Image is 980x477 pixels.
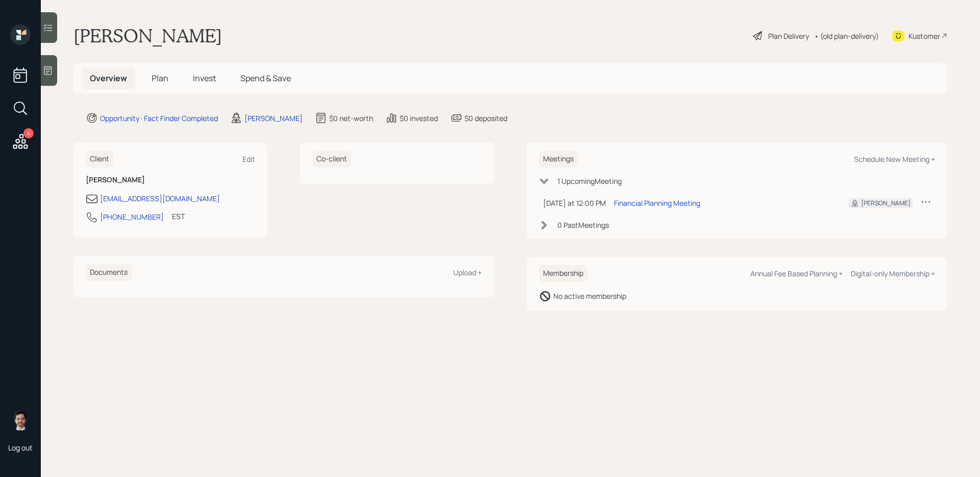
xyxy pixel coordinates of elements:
[312,151,351,168] h6: Co-client
[8,443,33,452] div: Log out
[453,268,482,277] div: Upload +
[73,25,222,47] h1: [PERSON_NAME]
[242,154,255,164] div: Edit
[553,291,626,301] div: No active membership
[539,151,578,168] h6: Meetings
[90,73,127,84] span: Overview
[543,198,606,208] div: [DATE] at 12:00 PM
[464,113,507,124] div: $0 deposited
[86,151,113,168] h6: Client
[768,31,809,41] div: Plan Delivery
[86,264,132,281] h6: Documents
[861,199,911,208] div: [PERSON_NAME]
[193,73,216,84] span: Invest
[100,211,164,222] div: [PHONE_NUMBER]
[152,73,168,84] span: Plan
[10,410,31,431] img: jonah-coleman-headshot.png
[86,176,255,184] h6: [PERSON_NAME]
[750,269,843,278] div: Annual Fee Based Planning +
[851,269,935,278] div: Digital-only Membership +
[557,220,609,230] div: 0 Past Meeting s
[400,113,438,124] div: $0 invested
[814,31,879,41] div: • (old plan-delivery)
[909,31,940,41] div: Kustomer
[172,211,185,222] div: EST
[23,128,34,138] div: 4
[854,154,935,164] div: Schedule New Meeting +
[244,113,303,124] div: [PERSON_NAME]
[614,198,700,208] div: Financial Planning Meeting
[100,113,218,124] div: Opportunity · Fact Finder Completed
[557,176,622,186] div: 1 Upcoming Meeting
[240,73,291,84] span: Spend & Save
[329,113,373,124] div: $0 net-worth
[539,265,587,282] h6: Membership
[100,193,220,204] div: [EMAIL_ADDRESS][DOMAIN_NAME]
